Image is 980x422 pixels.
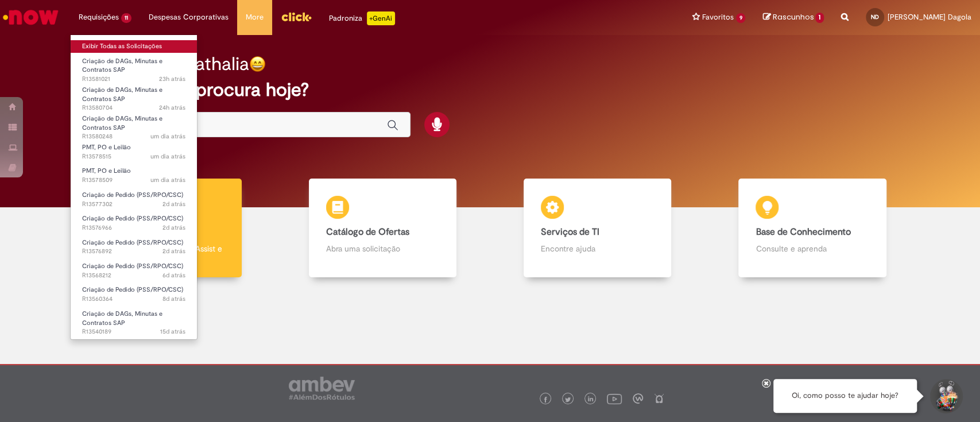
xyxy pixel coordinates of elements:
span: R13576892 [82,247,185,256]
span: PMT, PO e Leilão [82,143,131,152]
p: Consulte e aprenda [756,243,869,254]
span: Rascunhos [772,11,814,22]
span: 11 [121,13,131,23]
div: Oi, como posso te ajudar hoje? [773,379,917,413]
a: Aberto R13576966 : Criação de Pedido (PSS/RPO/CSC) [71,212,197,234]
p: +GenAi [367,11,395,25]
span: Criação de Pedido (PSS/RPO/CSC) [82,214,183,223]
a: Aberto R13581021 : Criação de DAGs, Minutas e Contratos SAP [71,55,197,80]
div: Padroniza [329,11,395,25]
a: Serviços de TI Encontre ajuda [490,179,705,278]
span: Favoritos [702,11,734,23]
span: 9 [736,13,746,23]
time: 16/09/2025 15:04:14 [160,327,185,336]
span: um dia atrás [150,132,185,141]
time: 29/09/2025 13:45:16 [162,223,185,232]
b: Serviços de TI [541,226,599,238]
a: Catálogo de Ofertas Abra uma solicitação [275,179,490,278]
span: Criação de Pedido (PSS/RPO/CSC) [82,285,183,294]
a: Aberto R13540189 : Criação de DAGs, Minutas e Contratos SAP [71,308,197,332]
time: 23/09/2025 16:46:42 [162,295,185,303]
a: Base de Conhecimento Consulte e aprenda [705,179,920,278]
span: 1 [815,13,824,23]
span: More [246,11,264,23]
span: um dia atrás [150,176,185,184]
time: 29/09/2025 17:18:19 [150,176,185,184]
span: [PERSON_NAME] Dagola [888,12,971,22]
a: Aberto R13577302 : Criação de Pedido (PSS/RPO/CSC) [71,189,197,210]
span: Criação de DAGs, Minutas e Contratos SAP [82,114,162,132]
a: Aberto R13578509 : PMT, PO e Leilão [71,165,197,186]
b: Base de Conhecimento [756,226,850,238]
span: Criação de DAGs, Minutas e Contratos SAP [82,86,162,103]
img: logo_footer_workplace.png [633,393,643,404]
time: 30/09/2025 11:00:16 [159,103,185,112]
span: Criação de Pedido (PSS/RPO/CSC) [82,262,183,270]
p: Abra uma solicitação [326,243,439,254]
span: Despesas Corporativas [149,11,228,23]
span: Criação de DAGs, Minutas e Contratos SAP [82,309,162,327]
time: 25/09/2025 17:23:33 [162,271,185,280]
time: 29/09/2025 14:32:06 [162,200,185,208]
a: Aberto R13568212 : Criação de Pedido (PSS/RPO/CSC) [71,260,197,281]
span: R13560364 [82,295,185,304]
a: Rascunhos [762,12,824,23]
span: 2d atrás [162,223,185,232]
a: Aberto R13576892 : Criação de Pedido (PSS/RPO/CSC) [71,237,197,258]
span: Criação de Pedido (PSS/RPO/CSC) [82,191,183,199]
span: R13578509 [82,176,185,185]
span: R13577302 [82,200,185,209]
img: click_logo_yellow_360x200.png [281,8,312,25]
span: R13580248 [82,132,185,141]
span: R13576966 [82,223,185,233]
span: um dia atrás [150,152,185,161]
time: 29/09/2025 13:36:23 [162,247,185,255]
img: logo_footer_twitter.png [565,397,571,402]
span: 23h atrás [159,75,185,83]
span: ND [871,13,879,21]
img: happy-face.png [249,56,266,72]
img: logo_footer_naosei.png [654,393,664,404]
a: Aberto R13560364 : Criação de Pedido (PSS/RPO/CSC) [71,284,197,305]
img: logo_footer_linkedin.png [588,396,594,403]
img: logo_footer_ambev_rotulo_gray.png [289,377,355,400]
span: R13568212 [82,271,185,280]
span: R13581021 [82,75,185,84]
span: Criação de DAGs, Minutas e Contratos SAP [82,57,162,75]
time: 30/09/2025 11:45:43 [159,75,185,83]
span: R13540189 [82,327,185,336]
span: R13580704 [82,103,185,113]
span: 2d atrás [162,247,185,255]
span: 15d atrás [160,327,185,336]
b: Catálogo de Ofertas [326,226,409,238]
span: PMT, PO e Leilão [82,167,131,175]
time: 30/09/2025 09:54:16 [150,132,185,141]
span: 2d atrás [162,200,185,208]
h2: O que você procura hoje? [92,80,888,100]
span: Criação de Pedido (PSS/RPO/CSC) [82,238,183,247]
img: ServiceNow [1,6,60,29]
span: 24h atrás [159,103,185,112]
img: logo_footer_facebook.png [543,397,548,402]
span: 6d atrás [162,271,185,280]
a: Tirar dúvidas Tirar dúvidas com Lupi Assist e Gen Ai [60,179,275,278]
span: 8d atrás [162,295,185,303]
span: R13578515 [82,152,185,161]
ul: Requisições [70,34,197,340]
time: 29/09/2025 17:19:38 [150,152,185,161]
a: Aberto R13580704 : Criação de DAGs, Minutas e Contratos SAP [71,84,197,109]
a: Exibir Todas as Solicitações [71,40,197,53]
span: Requisições [79,11,119,23]
img: logo_footer_youtube.png [607,391,622,406]
p: Encontre ajuda [541,243,654,254]
a: Aberto R13580248 : Criação de DAGs, Minutas e Contratos SAP [71,113,197,137]
a: Aberto R13578515 : PMT, PO e Leilão [71,141,197,162]
button: Iniciar Conversa de Suporte [928,379,963,413]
